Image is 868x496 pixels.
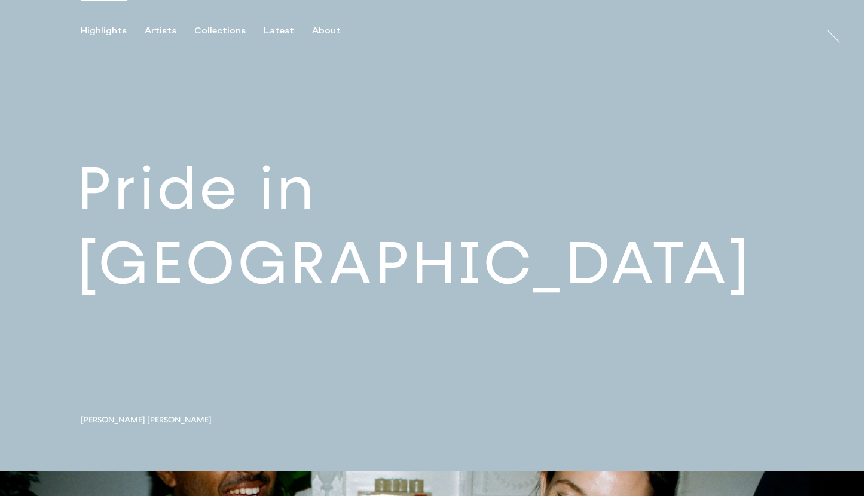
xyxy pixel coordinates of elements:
button: Artists [145,26,194,36]
div: Collections [194,26,246,36]
div: Highlights [81,26,127,36]
div: Artists [145,26,176,36]
div: Latest [264,26,294,36]
button: Collections [194,26,264,36]
button: Latest [264,26,312,36]
button: Highlights [81,26,145,36]
div: About [312,26,341,36]
button: About [312,26,359,36]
